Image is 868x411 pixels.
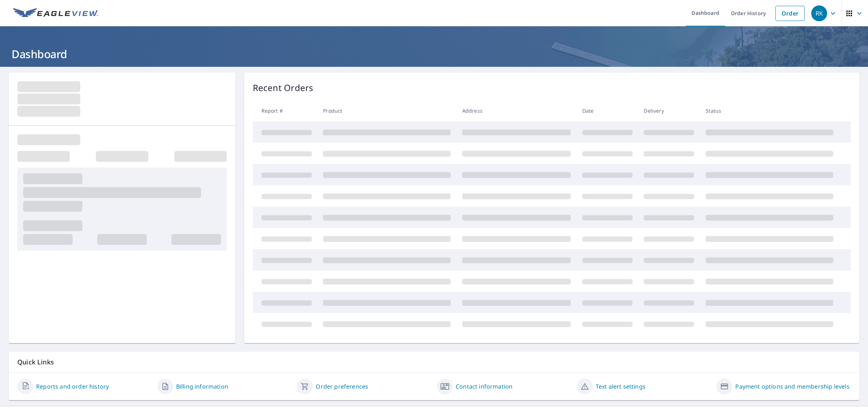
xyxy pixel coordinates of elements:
[9,47,859,61] h1: Dashboard
[735,382,849,391] a: Payment options and membership levels
[253,100,318,121] th: Report #
[456,100,576,121] th: Address
[317,100,456,121] th: Product
[176,382,228,391] a: Billing information
[456,382,512,391] a: Contact information
[811,5,827,21] div: RK
[253,81,314,94] p: Recent Orders
[775,6,805,21] a: Order
[576,100,638,121] th: Date
[700,100,839,121] th: Status
[596,382,646,391] a: Text alert settings
[13,8,98,19] img: EV Logo
[316,382,368,391] a: Order preferences
[17,358,851,367] p: Quick Links
[36,382,109,391] a: Reports and order history
[638,100,700,121] th: Delivery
